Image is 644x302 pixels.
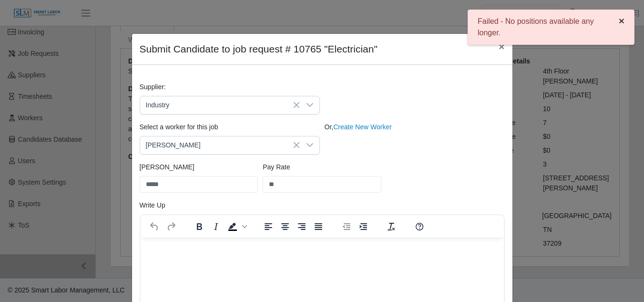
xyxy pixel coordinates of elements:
button: Clear formatting [383,220,399,233]
span: Ney Rivero [140,136,300,154]
span: × [619,15,624,26]
div: Failed - No positions available any longer. [468,10,634,45]
label: [PERSON_NAME] [140,162,194,172]
span: Industry [140,96,300,114]
button: Italic [208,220,224,233]
a: Create New Worker [333,123,392,131]
button: Redo [163,220,179,233]
button: Decrease indent [338,220,355,233]
button: Align center [277,220,293,233]
label: Pay Rate [263,162,290,172]
label: Supplier: [140,82,166,92]
button: Increase indent [355,220,371,233]
button: Justify [310,220,327,233]
button: Bold [191,220,207,233]
body: Rich Text Area. Press ALT-0 for help. [8,8,356,18]
button: Align right [294,220,310,233]
label: Select a worker for this job [140,122,218,132]
label: Write Up [140,200,165,210]
div: Or, [322,122,507,155]
button: Align left [260,220,276,233]
button: Undo [146,220,163,233]
button: Help [411,220,428,233]
div: Background color Black [225,220,248,233]
h4: Submit Candidate to job request # 10765 "Electrician" [140,42,378,57]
